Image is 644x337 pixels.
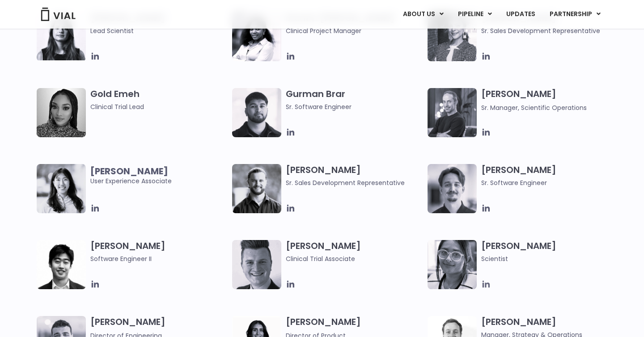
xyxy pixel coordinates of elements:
[499,7,542,22] a: UPDATES
[90,254,228,264] span: Software Engineer II
[37,88,86,137] img: A woman wearing a leopard print shirt in a black and white photo.
[481,178,619,188] span: Sr. Software Engineer
[90,166,228,186] span: User Experience Associate
[481,164,619,188] h3: [PERSON_NAME]
[542,7,608,22] a: PARTNERSHIPMenu Toggle
[232,164,281,213] img: Image of smiling man named Hugo
[286,254,423,264] span: Clinical Trial Associate
[90,102,228,112] span: Clinical Trial Lead
[232,240,281,289] img: Headshot of smiling man named Collin
[90,26,228,36] span: Lead Scientist
[428,240,477,289] img: Headshot of smiling woman named Anjali
[396,7,450,22] a: ABOUT USMenu Toggle
[286,88,423,112] h3: Gurman Brar
[37,240,86,289] img: Jason Zhang
[40,8,76,21] img: Vial Logo
[37,12,86,60] img: Headshot of smiling woman named Elia
[428,12,477,61] img: Smiling woman named Gabriella
[286,178,423,188] span: Sr. Sales Development Representative
[481,88,619,113] h3: [PERSON_NAME]
[286,164,423,188] h3: [PERSON_NAME]
[428,164,477,213] img: Fran
[90,88,228,112] h3: Gold Emeh
[286,240,423,264] h3: [PERSON_NAME]
[286,102,423,112] span: Sr. Software Engineer
[481,254,619,264] span: Scientist
[481,26,619,36] span: Sr. Sales Development Representative
[232,88,281,137] img: Headshot of smiling of man named Gurman
[428,88,477,137] img: Headshot of smiling man named Jared
[286,26,423,36] span: Clinical Project Manager
[481,240,619,264] h3: [PERSON_NAME]
[451,7,499,22] a: PIPELINEMenu Toggle
[232,12,281,61] img: Image of smiling woman named Etunim
[90,165,168,177] b: [PERSON_NAME]
[90,240,228,264] h3: [PERSON_NAME]
[481,103,587,112] span: Sr. Manager, Scientific Operations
